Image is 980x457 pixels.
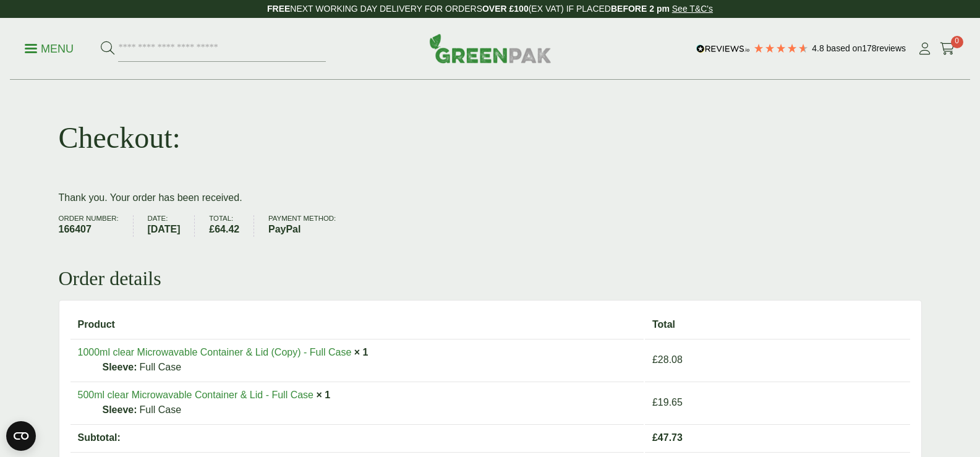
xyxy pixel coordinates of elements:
[652,397,658,408] span: £
[940,43,955,55] i: Cart
[652,354,658,365] span: £
[209,224,239,234] bdi: 64.42
[268,215,350,237] li: Payment method:
[6,421,36,451] button: Open CMP widget
[672,4,713,14] a: See T&C's
[268,222,336,237] strong: PayPal
[103,360,137,375] strong: Sleeve:
[147,215,195,237] li: Date:
[940,40,955,58] a: 0
[917,43,932,55] i: My Account
[652,397,683,408] bdi: 19.65
[59,190,922,205] p: Thank you. Your order has been received.
[103,360,636,375] p: Full Case
[652,354,683,365] bdi: 28.08
[877,43,906,53] span: reviews
[59,222,119,237] strong: 166407
[862,43,876,53] span: 178
[696,45,750,53] img: REVIEWS.io
[70,312,644,338] th: Product
[316,390,330,400] strong: × 1
[209,215,254,237] li: Total:
[611,4,670,14] strong: BEFORE 2 pm
[827,43,863,53] span: Based on
[103,403,137,417] strong: Sleeve:
[70,424,644,451] th: Subtotal:
[267,4,290,14] strong: FREE
[59,267,922,290] h2: Order details
[59,120,181,156] h1: Checkout:
[59,215,134,237] li: Order number:
[78,390,314,400] a: 500ml clear Microwavable Container & Lid - Full Case
[652,432,683,443] span: 47.73
[25,41,74,56] p: Menu
[25,41,74,54] a: Menu
[951,36,963,48] span: 0
[354,347,369,357] strong: × 1
[103,403,636,417] p: Full Case
[147,222,180,237] strong: [DATE]
[645,312,910,338] th: Total
[429,33,552,63] img: GreenPak Supplies
[812,43,826,53] span: 4.8
[482,4,529,14] strong: OVER £100
[753,43,809,54] div: 4.78 Stars
[78,347,352,357] a: 1000ml clear Microwavable Container & Lid (Copy) - Full Case
[209,224,215,234] span: £
[652,432,658,443] span: £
